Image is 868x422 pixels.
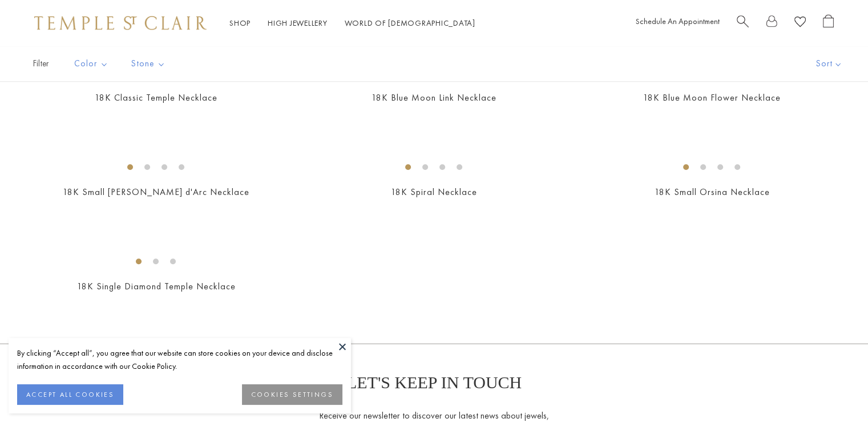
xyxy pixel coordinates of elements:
[63,186,249,198] a: 18K Small [PERSON_NAME] d'Arc Necklace
[17,347,342,373] div: By clicking “Accept all”, you agree that our website can store cookies on your device and disclos...
[242,384,342,405] button: COOKIES SETTINGS
[737,14,749,32] a: Search
[794,14,806,32] a: View Wishlist
[68,57,117,71] span: Color
[123,51,174,77] button: Stone
[229,16,475,30] nav: Main navigation
[17,384,123,405] button: ACCEPT ALL COOKIES
[126,57,174,71] span: Stone
[823,14,834,32] a: Open Shopping Bag
[346,373,522,392] p: LET'S KEEP IN TOUCH
[345,18,475,28] a: World of [DEMOGRAPHIC_DATA]World of [DEMOGRAPHIC_DATA]
[654,186,769,198] a: 18K Small Orsina Necklace
[66,51,117,77] button: Color
[790,46,868,81] button: Show sort by
[636,16,720,26] a: Schedule An Appointment
[268,18,328,28] a: High JewelleryHigh Jewellery
[34,16,207,30] img: Temple St. Clair
[643,91,781,103] a: 18K Blue Moon Flower Necklace
[76,280,235,292] a: 18K Single Diamond Temple Necklace
[372,91,496,103] a: 18K Blue Moon Link Necklace
[391,186,477,198] a: 18K Spiral Necklace
[229,18,251,28] a: ShopShop
[95,91,217,103] a: 18K Classic Temple Necklace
